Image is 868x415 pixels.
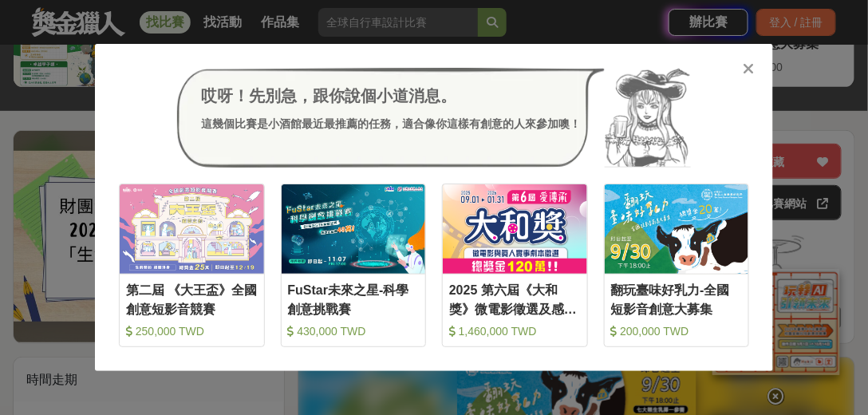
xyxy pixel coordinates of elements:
[288,323,420,339] div: 430,000 TWD
[281,184,427,347] a: Cover ImageFuStar未來之星-科學創意挑戰賽 430,000 TWD
[449,281,581,317] div: 2025 第六屆《大和獎》微電影徵選及感人實事分享
[605,68,691,168] img: Avatar
[605,184,749,273] img: Cover Image
[126,281,258,317] div: 第二屆 《大王盃》全國創意短影音競賽
[611,323,743,339] div: 200,000 TWD
[201,116,581,132] div: 這幾個比賽是小酒館最近最推薦的任務，適合像你這樣有創意的人來參加噢！
[120,184,264,273] img: Cover Image
[443,184,587,273] img: Cover Image
[449,323,581,339] div: 1,460,000 TWD
[604,184,750,347] a: Cover Image翻玩臺味好乳力-全國短影音創意大募集 200,000 TWD
[201,84,581,108] div: 哎呀！先別急，跟你說個小道消息。
[126,323,258,339] div: 250,000 TWD
[282,184,426,273] img: Cover Image
[288,281,420,317] div: FuStar未來之星-科學創意挑戰賽
[611,281,743,317] div: 翻玩臺味好乳力-全國短影音創意大募集
[442,184,588,347] a: Cover Image2025 第六屆《大和獎》微電影徵選及感人實事分享 1,460,000 TWD
[119,184,265,347] a: Cover Image第二屆 《大王盃》全國創意短影音競賽 250,000 TWD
